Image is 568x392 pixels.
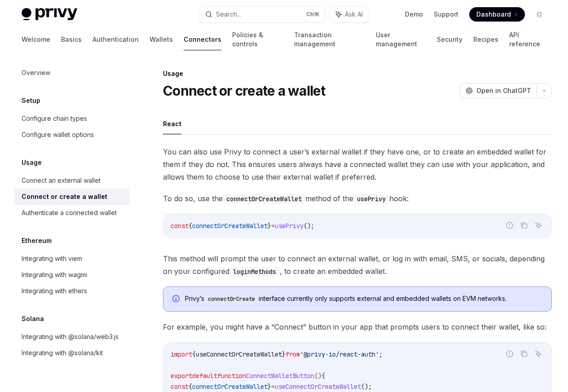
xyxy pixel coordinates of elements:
span: { [189,222,192,230]
code: connectOrCreate [204,295,259,304]
div: Configure chain types [22,113,87,124]
div: Search... [216,9,241,20]
a: User management [376,29,426,50]
button: Copy the contents from the code block [518,220,530,231]
a: Authenticate a connected wallet [14,205,129,221]
div: Integrating with viem [22,253,82,264]
a: Demo [405,10,423,19]
button: Open in ChatGPT [460,83,537,98]
span: usePrivy [275,222,304,230]
div: Connect an external wallet [22,175,101,186]
span: Open in ChatGPT [476,86,531,95]
span: = [271,222,275,230]
a: Overview [14,65,129,81]
span: Dashboard [476,10,511,19]
button: Ask AI [330,6,369,22]
a: Authentication [92,29,139,50]
span: } [282,350,286,358]
a: Integrating with viem [14,251,129,267]
span: Ctrl K [306,11,320,18]
div: Integrating with @solana/kit [22,348,103,358]
span: Ask AI [345,10,363,19]
span: } [268,222,271,230]
span: useConnectOrCreateWallet [275,383,361,391]
span: = [271,383,275,391]
span: () [314,372,321,380]
span: ConnectWalletButton [246,372,314,380]
span: ; [379,350,383,358]
a: Dashboard [469,7,525,22]
a: Configure chain types [14,110,129,127]
img: light logo [22,8,77,21]
div: Usage [163,69,552,78]
div: Configure wallet options [22,129,94,140]
button: Toggle dark mode [532,7,546,22]
span: connectOrCreateWallet [192,222,268,230]
span: } [268,383,271,391]
div: Integrating with @solana/web3.js [22,331,119,342]
h5: Usage [22,157,42,168]
a: Transaction management [294,29,365,50]
span: For example, you might have a “Connect” button in your app that prompts users to connect their wa... [163,321,552,333]
code: loginMethods [229,267,280,277]
span: To do so, use the method of the hook: [163,192,552,205]
span: { [321,372,325,380]
a: Integrating with @solana/kit [14,345,129,361]
code: connectOrCreateWallet [223,194,305,204]
div: Integrating with wagmi [22,269,87,280]
h5: Setup [22,95,40,106]
span: (); [361,383,372,391]
span: default [192,372,217,380]
button: Search...CtrlK [199,6,325,22]
a: Support [434,10,458,19]
a: Integrating with wagmi [14,267,129,283]
a: Connect an external wallet [14,172,129,189]
span: useConnectOrCreateWallet [196,350,282,358]
span: { [192,350,196,358]
button: React [163,113,181,134]
span: from [286,350,300,358]
span: import [171,350,192,358]
button: Report incorrect code [504,220,515,231]
a: Basics [61,29,82,50]
span: connectOrCreateWallet [192,383,268,391]
a: Welcome [22,29,50,50]
span: This method will prompt the user to connect an external wallet, or log in with email, SMS, or soc... [163,252,552,277]
a: Wallets [150,29,173,50]
h5: Solana [22,313,44,324]
a: API reference [509,29,546,50]
span: '@privy-io/react-auth' [300,350,379,358]
span: export [171,372,192,380]
div: Integrating with ethers [22,286,87,296]
a: Integrating with ethers [14,283,129,299]
div: Overview [22,67,50,78]
span: const [171,383,189,391]
div: Authenticate a connected wallet [22,207,117,218]
span: You can also use Privy to connect a user’s external wallet if they have one, or to create an embe... [163,145,552,183]
button: Report incorrect code [504,348,515,360]
button: Copy the contents from the code block [518,348,530,360]
a: Connect or create a wallet [14,189,129,205]
code: usePrivy [353,194,389,204]
span: { [189,383,192,391]
a: Policies & controls [232,29,283,50]
a: Security [437,29,462,50]
h5: Ethereum [22,235,52,246]
button: Ask AI [533,220,544,231]
a: Integrating with @solana/web3.js [14,329,129,345]
a: Configure wallet options [14,127,129,143]
div: Connect or create a wallet [22,191,107,202]
h1: Connect or create a wallet [163,83,326,99]
span: const [171,222,189,230]
button: Ask AI [533,348,544,360]
span: Privy’s interface currently only supports external and embedded wallets on EVM networks. [185,294,542,304]
svg: Info [172,295,181,304]
a: Recipes [473,29,498,50]
a: Connectors [184,29,221,50]
span: (); [304,222,314,230]
span: function [217,372,246,380]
